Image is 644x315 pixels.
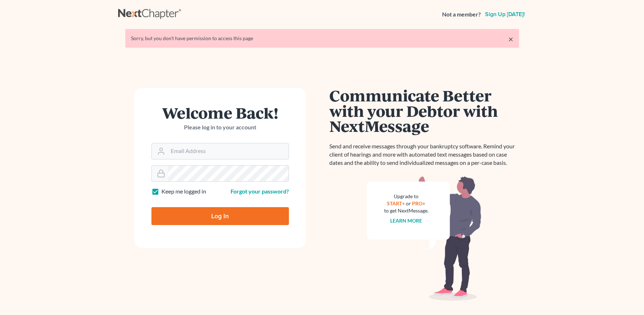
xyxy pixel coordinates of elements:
img: nextmessage_bg-59042aed3d76b12b5cd301f8e5b87938c9018125f34e5fa2b7a6b67550977c72.svg [367,176,481,301]
a: Forgot your password? [231,188,289,195]
a: PRO+ [412,200,425,206]
a: START+ [387,200,405,206]
p: Please log in to your account [151,123,289,132]
a: × [508,35,513,43]
input: Log In [151,207,289,225]
label: Keep me logged in [161,187,206,196]
a: Learn more [390,218,422,224]
p: Send and receive messages through your bankruptcy software. Remind your client of hearings and mo... [329,142,519,167]
a: Sign up [DATE]! [484,11,526,17]
span: or [406,200,411,206]
h1: Welcome Back! [151,105,289,120]
div: to get NextMessage. [384,207,428,214]
div: Upgrade to [384,193,428,200]
strong: Not a member? [442,10,481,19]
div: Sorry, but you don't have permission to access this page [131,35,513,42]
input: Email Address [168,143,289,159]
h1: Communicate Better with your Debtor with NextMessage [329,88,519,134]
